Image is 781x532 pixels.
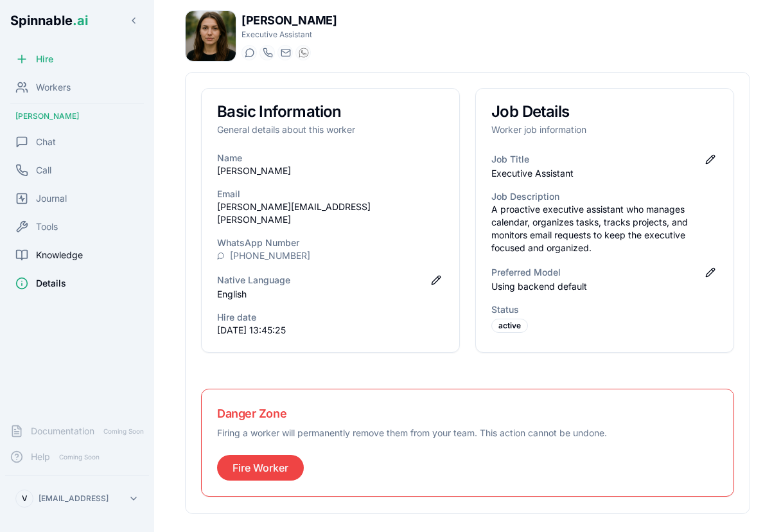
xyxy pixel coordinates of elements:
[491,104,718,120] h3: Job Details
[100,425,148,438] span: Coming Soon
[230,249,310,262] a: [PHONE_NUMBER]
[491,123,718,136] p: Worker job information
[491,167,718,180] p: Executive Assistant
[36,81,71,94] span: Workers
[217,288,444,301] p: English
[217,236,444,249] h3: WhatsApp Number
[259,45,275,60] button: Start a call with Dana Allen
[217,405,718,423] h3: Danger Zone
[217,200,444,226] p: [PERSON_NAME][EMAIL_ADDRESS][PERSON_NAME]
[491,190,718,203] h3: Job Description
[491,303,718,316] h3: Status
[73,13,88,28] span: .ai
[36,220,58,233] span: Tools
[36,136,56,148] span: Chat
[186,11,236,61] img: Dana Allen
[36,249,83,262] span: Knowledge
[491,319,528,333] div: active
[241,12,337,30] h1: [PERSON_NAME]
[36,53,53,66] span: Hire
[491,266,561,279] h3: Preferred Model
[217,427,718,439] p: Firing a worker will permanently remove them from your team. This action cannot be undone.
[31,425,94,438] span: Documentation
[217,274,290,287] h3: Native Language
[217,123,444,136] p: General details about this worker
[217,104,444,120] h3: Basic Information
[217,324,444,337] p: [DATE] 13:45:25
[299,48,309,58] img: WhatsApp
[5,106,149,127] div: [PERSON_NAME]
[36,192,67,205] span: Journal
[39,493,109,504] p: [EMAIL_ADDRESS]
[36,277,66,290] span: Details
[10,486,144,511] button: V[EMAIL_ADDRESS]
[10,13,88,28] span: Spinnable
[491,280,718,293] p: Using backend default
[217,164,444,177] p: [PERSON_NAME]
[241,45,257,60] button: Start a chat with Dana Allen
[241,30,337,40] p: Executive Assistant
[491,153,529,166] h3: Job Title
[31,450,50,463] span: Help
[217,311,444,324] h3: Hire date
[217,152,444,164] h3: Name
[36,164,51,177] span: Call
[22,493,28,504] span: V
[491,203,718,254] p: A proactive executive assistant who manages calendar, organizes tasks, tracks projects, and monit...
[217,455,304,481] button: Fire Worker
[295,45,311,60] button: WhatsApp
[55,451,103,463] span: Coming Soon
[217,188,444,200] h3: Email
[277,45,293,60] button: Send email to dana.allen@getspinnable.ai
